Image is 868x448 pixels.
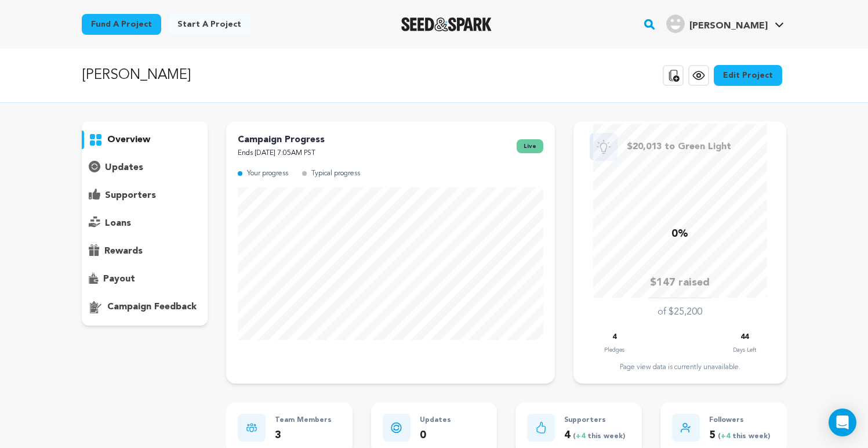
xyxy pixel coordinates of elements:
[564,414,625,427] p: Supporters
[82,270,208,288] button: payout
[311,167,360,180] p: Typical progress
[671,226,688,243] p: 0%
[238,147,325,160] p: Ends [DATE] 7:05AM PST
[104,244,143,258] p: rewards
[275,414,332,427] p: Team Members
[168,14,250,35] a: Start a project
[709,427,770,444] p: 5
[82,186,208,205] button: supporters
[517,139,543,153] span: live
[82,14,161,35] a: Fund a project
[571,433,625,440] span: ( this week)
[82,131,208,149] button: overview
[585,363,775,372] div: Page view data is currently unavailable.
[714,65,782,86] a: Edit Project
[666,15,685,33] img: user.png
[740,331,749,344] p: 44
[82,242,208,261] button: rewards
[666,15,768,33] div: Joey S.'s Profile
[401,17,492,31] img: Seed&Spark Logo Dark Mode
[709,414,770,427] p: Followers
[82,158,208,177] button: updates
[829,409,856,436] div: Open Intercom Messenger
[105,216,131,230] p: loans
[689,21,768,31] span: [PERSON_NAME]
[275,427,332,444] p: 3
[664,12,786,37] span: Joey S.'s Profile
[564,427,625,444] p: 4
[420,427,451,444] p: 0
[107,133,150,147] p: overview
[420,414,451,427] p: Updates
[658,305,702,319] p: of $25,200
[604,344,624,356] p: Pledges
[238,133,325,147] p: Campaign Progress
[103,272,135,286] p: payout
[612,331,616,344] p: 4
[721,433,732,440] span: +4
[733,344,756,356] p: Days Left
[107,300,197,314] p: campaign feedback
[716,433,770,440] span: ( this week)
[105,189,156,203] p: supporters
[82,298,208,316] button: campaign feedback
[576,433,587,440] span: +4
[82,214,208,233] button: loans
[401,17,492,31] a: Seed&Spark Homepage
[82,65,191,86] p: [PERSON_NAME]
[105,161,143,175] p: updates
[247,167,288,180] p: Your progress
[664,12,786,33] a: Joey S.'s Profile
